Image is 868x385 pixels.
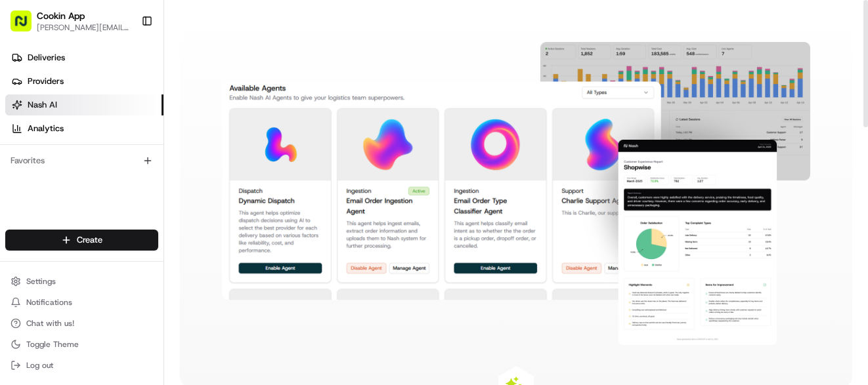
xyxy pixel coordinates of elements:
[26,239,37,250] img: 1736555255976-a54dd68f-1ca7-489b-9aae-adbdc363a1c4
[26,339,79,350] span: Toggle Theme
[131,288,159,298] span: Pylon
[5,356,158,375] button: Log out
[5,272,158,291] button: Settings
[37,22,131,33] button: [PERSON_NAME][EMAIL_ADDRESS][DOMAIN_NAME]
[5,335,158,354] button: Toggle Theme
[5,5,136,37] button: Cookin App[PERSON_NAME][EMAIL_ADDRESS][DOMAIN_NAME]
[13,52,239,73] p: Welcome 👋
[37,9,85,22] button: Cookin App
[28,52,65,64] span: Deliveries
[26,204,37,214] img: 1736555255976-a54dd68f-1ca7-489b-9aae-adbdc363a1c4
[59,138,181,149] div: We're available if you need us!
[28,75,64,87] span: Providers
[5,94,163,115] a: Nash AI
[204,168,239,184] button: See all
[222,42,810,345] img: Nash AI Dashboard
[28,99,57,111] span: Nash AI
[5,71,163,92] a: Providers
[5,47,163,68] a: Deliveries
[34,85,217,98] input: Clear
[77,234,102,246] span: Create
[93,287,159,298] a: Powered byPylon
[13,226,34,252] img: Wisdom Oko
[223,129,239,145] button: Start new chat
[13,13,39,39] img: Nash
[5,293,158,312] button: Notifications
[142,239,147,249] span: •
[26,276,56,287] span: Settings
[59,125,215,138] div: Start new chat
[41,239,140,249] span: Wisdom [PERSON_NAME]
[116,203,143,214] span: [DATE]
[26,297,72,308] span: Notifications
[26,318,74,329] span: Chat with us!
[109,203,114,214] span: •
[28,125,51,149] img: 8016278978528_b943e370aa5ada12b00a_72.png
[41,203,106,214] span: [PERSON_NAME]
[5,150,158,171] div: Favorites
[5,118,163,139] a: Analytics
[5,230,158,251] button: Create
[28,123,64,134] span: Analytics
[5,314,158,333] button: Chat with us!
[13,171,88,181] div: Past conversations
[26,360,53,371] span: Log out
[13,191,34,212] img: Brigitte Vinadas
[150,239,177,249] span: [DATE]
[13,125,37,149] img: 1736555255976-a54dd68f-1ca7-489b-9aae-adbdc363a1c4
